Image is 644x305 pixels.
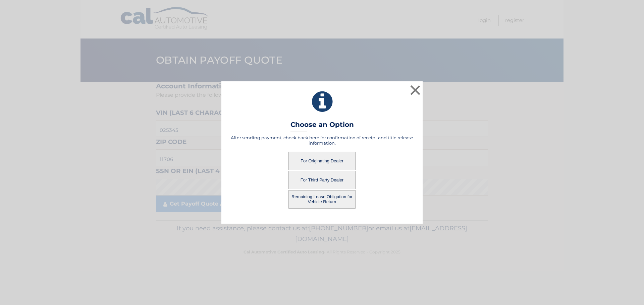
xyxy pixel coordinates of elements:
h3: Choose an Option [290,121,354,132]
button: For Third Party Dealer [288,171,356,189]
button: × [409,83,422,97]
button: Remaining Lease Obligation for Vehicle Return [288,190,356,209]
button: For Originating Dealer [288,152,356,170]
h5: After sending payment, check back here for confirmation of receipt and title release information. [230,135,414,146]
